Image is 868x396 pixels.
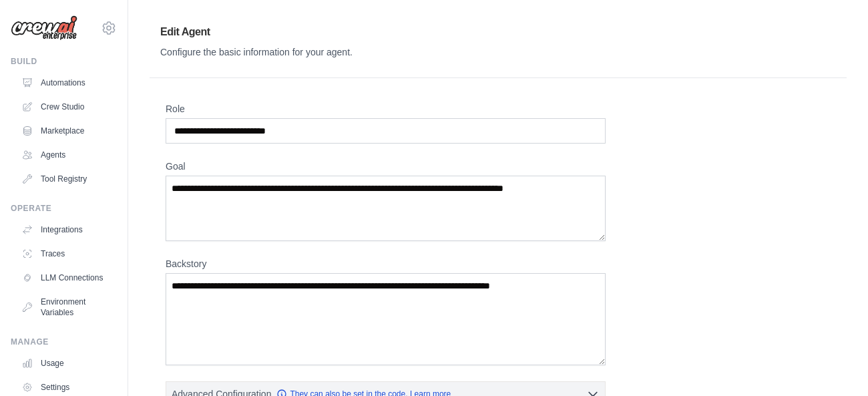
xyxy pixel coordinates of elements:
h1: Edit Agent [160,24,836,40]
div: Manage [11,337,117,347]
label: Role [166,102,606,116]
a: LLM Connections [16,267,117,288]
a: Tool Registry [16,168,117,190]
img: Logo [11,15,77,41]
label: Goal [166,160,606,173]
a: Usage [16,353,117,374]
a: Agents [16,144,117,166]
a: Automations [16,72,117,93]
div: Build [11,56,117,67]
a: Traces [16,243,117,264]
a: Integrations [16,219,117,240]
div: Configure the basic information for your agent. [160,45,836,59]
a: Environment Variables [16,291,117,323]
a: Marketplace [16,120,117,142]
label: Backstory [166,257,606,270]
div: Operate [11,203,117,214]
a: Crew Studio [16,96,117,118]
